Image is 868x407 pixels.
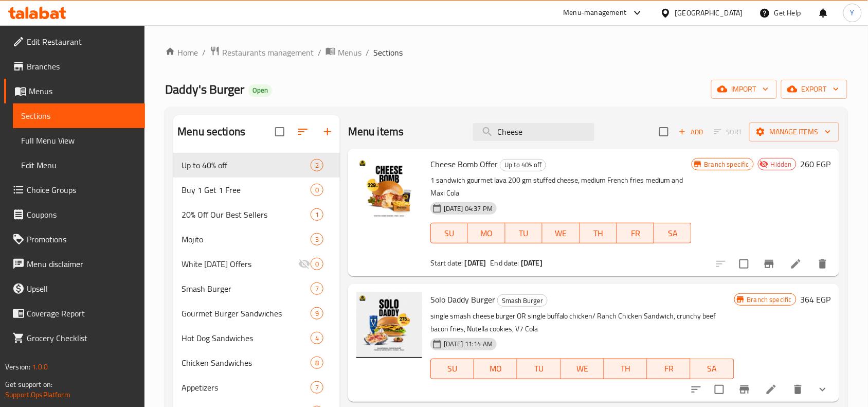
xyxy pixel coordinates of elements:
div: Up to 40% off [182,159,311,171]
span: Get support on: [5,378,52,391]
svg: Show Choices [817,383,829,396]
div: items [311,307,323,320]
li: / [202,46,206,59]
div: items [311,381,323,394]
button: TU [517,359,560,379]
div: items [311,208,323,221]
span: End date: [491,256,519,270]
span: SA [658,226,687,241]
a: Grocery Checklist [4,326,145,350]
span: Select all sections [269,121,291,143]
button: FR [617,223,654,243]
button: SA [654,223,691,243]
span: Y [851,7,855,19]
div: Open [248,84,272,97]
button: import [711,80,777,99]
span: SU [435,361,470,376]
span: Gourmet Burger Sandwiches [182,307,311,320]
button: delete [786,377,810,402]
a: Coupons [4,202,145,227]
span: Sections [373,46,403,59]
div: Up to 40% off2 [173,153,340,178]
button: TH [604,359,647,379]
span: Hidden [767,160,796,169]
span: 0 [311,259,323,269]
p: single smash cheese burger OR single buffalo chicken/ Ranch Chicken Sandwich, crunchy beef bacon ... [430,310,734,335]
span: Upsell [27,282,137,295]
a: Menus [325,46,361,59]
span: 0 [311,185,323,195]
span: TU [510,226,538,241]
span: Solo Daddy Burger [430,292,495,307]
img: Cheese Bomb Offer [356,157,422,223]
span: Coupons [27,208,137,221]
div: Up to 40% off [500,159,546,171]
div: Mojito [182,233,311,245]
a: Upsell [4,276,145,301]
h2: Menu sections [177,124,245,139]
span: 8 [311,358,323,368]
button: SU [430,223,468,243]
div: items [311,159,323,171]
button: TU [505,223,542,243]
span: 1 [311,210,323,220]
nav: breadcrumb [165,46,847,59]
span: Chicken Sandwiches [182,357,311,369]
div: items [311,258,323,270]
span: [DATE] 04:37 PM [440,204,497,214]
span: Start date: [430,256,463,270]
div: items [311,282,323,295]
a: Full Menu View [13,128,145,153]
div: Smash Burger [497,294,548,307]
div: Smash Burger [182,282,311,295]
span: 7 [311,383,323,393]
div: Appetizers [182,381,311,394]
span: TU [521,361,556,376]
span: SU [435,226,464,241]
a: Menus [4,79,145,103]
div: Chicken Sandwiches8 [173,350,340,375]
div: White [DATE] Offers0 [173,252,340,276]
b: [DATE] [465,256,486,270]
span: Menus [29,85,137,97]
span: Branch specific [700,160,753,169]
span: Open [248,86,272,95]
span: Hot Dog Sandwiches [182,332,311,344]
div: items [311,332,323,344]
a: Restaurants management [210,46,314,59]
span: Smash Burger [498,295,547,307]
span: Select section [653,121,675,143]
button: SU [430,359,474,379]
div: [GEOGRAPHIC_DATA] [675,7,743,19]
span: Cheese Bomb Offer [430,156,498,172]
button: WE [542,223,580,243]
span: Full Menu View [21,134,137,147]
span: Add [677,126,705,138]
span: Buy 1 Get 1 Free [182,184,311,196]
input: search [473,123,594,141]
li: / [366,46,369,59]
button: MO [468,223,505,243]
span: [DATE] 11:14 AM [440,339,497,349]
span: Version: [5,360,30,374]
button: SA [691,359,734,379]
div: Gourmet Burger Sandwiches9 [173,301,340,326]
span: Choice Groups [27,184,137,196]
span: Select to update [709,379,730,400]
svg: Inactive section [298,258,311,270]
span: Branch specific [743,295,796,305]
span: Menus [338,46,361,59]
a: Edit menu item [765,383,777,396]
span: 4 [311,333,323,343]
div: Mojito3 [173,227,340,252]
a: Menu disclaimer [4,252,145,276]
span: Add item [675,124,708,140]
span: MO [472,226,501,241]
div: Hot Dog Sandwiches4 [173,326,340,350]
span: Sections [21,110,137,122]
span: Select section first [708,124,749,140]
h2: Menu items [348,124,404,139]
span: 2 [311,161,323,170]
